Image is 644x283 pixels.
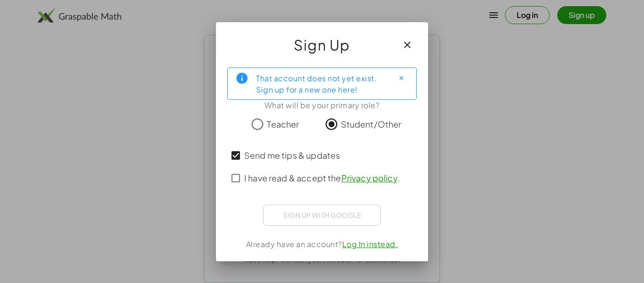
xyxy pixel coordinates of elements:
a: Privacy policy [341,172,397,183]
div: That account does not yet exist. Sign up for a new one here! [256,72,386,95]
span: Send me tips & updates [244,149,340,162]
div: What will be your primary role? [227,100,417,111]
button: Close [394,71,409,86]
span: Sign Up [294,34,350,56]
span: Teacher [267,118,299,130]
a: Log In instead. [342,239,398,249]
span: I have read & accept the . [244,172,400,184]
div: Already have an account? [227,239,417,250]
span: Student/Other [341,118,402,130]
